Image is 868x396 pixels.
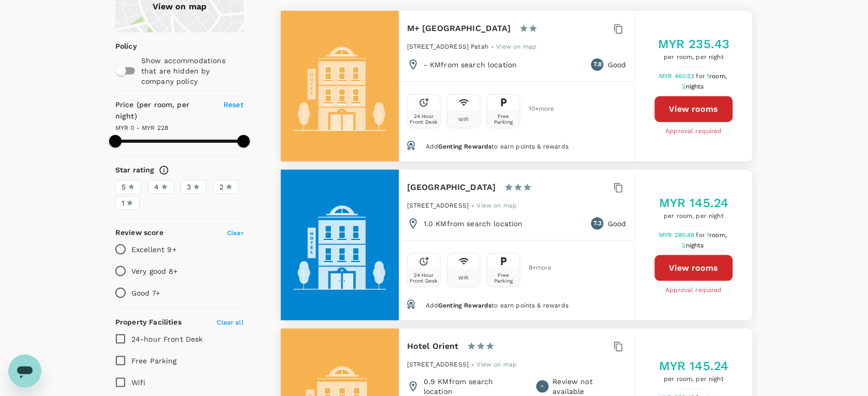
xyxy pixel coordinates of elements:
[131,288,160,298] p: Good 7+
[608,60,626,70] p: Good
[660,72,697,80] span: MYR 460.53
[666,126,723,137] span: Approval required
[491,43,496,50] span: -
[497,43,537,50] span: View on map
[666,285,723,296] span: Approval required
[122,182,126,193] span: 5
[659,374,729,385] span: per room, per night
[696,72,707,80] span: for
[686,83,704,90] span: nights
[682,83,706,90] span: 2
[410,113,438,125] div: 24 Hour Front Desk
[593,60,602,70] span: 7.8
[658,52,730,63] span: per room, per night
[424,218,523,229] p: 1.0 KM from search location
[8,355,41,388] iframe: Button to launch messaging window
[593,218,602,229] span: 7.3
[707,231,729,239] span: 1
[458,116,469,122] div: Wifi
[115,227,163,239] h6: Review score
[489,113,518,125] div: Free Parking
[410,272,438,284] div: 24 Hour Front Desk
[696,231,707,239] span: for
[115,99,212,122] h6: Price (per room, per night)
[219,182,223,193] span: 2
[659,211,729,222] span: per room, per night
[407,339,459,354] h6: Hotel Orient
[655,255,733,281] button: View rooms
[159,165,169,175] svg: Star ratings are awarded to properties to represent the quality of services, facilities, and amen...
[707,72,729,80] span: 1
[407,361,469,368] span: [STREET_ADDRESS]
[541,382,544,392] span: -
[131,244,176,255] p: Excellent 9+
[458,275,469,281] div: Wifi
[529,106,544,112] span: 10 + more
[426,302,568,309] span: Add to earn points & rewards
[131,335,203,343] span: 24-hour Front Desk
[477,202,517,209] span: View on map
[608,218,626,229] p: Good
[154,182,159,193] span: 4
[472,361,477,368] span: -
[682,242,706,249] span: 2
[131,378,146,387] span: Wifi
[141,55,243,86] p: Show accommodations that are hidden by company policy
[407,43,488,50] span: [STREET_ADDRESS] Patah
[424,60,517,70] p: - KM from search location
[658,36,730,52] h5: MYR 235.43
[477,201,517,209] a: View on map
[407,180,496,195] h6: [GEOGRAPHIC_DATA]
[115,124,168,131] span: MYR 0 - MYR 228
[655,96,733,122] button: View rooms
[115,165,155,176] h6: Star rating
[489,272,518,284] div: Free Parking
[115,41,122,51] p: Policy
[438,302,491,309] span: Genting Rewards
[497,42,537,50] a: View on map
[686,242,704,249] span: nights
[659,195,729,211] h5: MYR 145.24
[426,143,568,150] span: Add to earn points & rewards
[710,72,727,80] span: room,
[227,229,244,237] span: Clear
[438,143,491,150] span: Genting Rewards
[529,265,544,271] span: 8 + more
[115,317,182,328] h6: Property Facilities
[659,358,729,374] h5: MYR 145.24
[472,202,477,209] span: -
[223,100,244,109] span: Reset
[477,360,517,368] a: View on map
[131,357,177,365] span: Free Parking
[407,21,511,36] h6: M+ [GEOGRAPHIC_DATA]
[122,198,124,209] span: 1
[187,182,191,193] span: 3
[217,319,244,326] span: Clear all
[407,202,469,209] span: [STREET_ADDRESS]
[131,266,178,276] p: Very good 8+
[660,231,697,239] span: MYR 280.48
[710,231,727,239] span: room,
[477,361,517,368] span: View on map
